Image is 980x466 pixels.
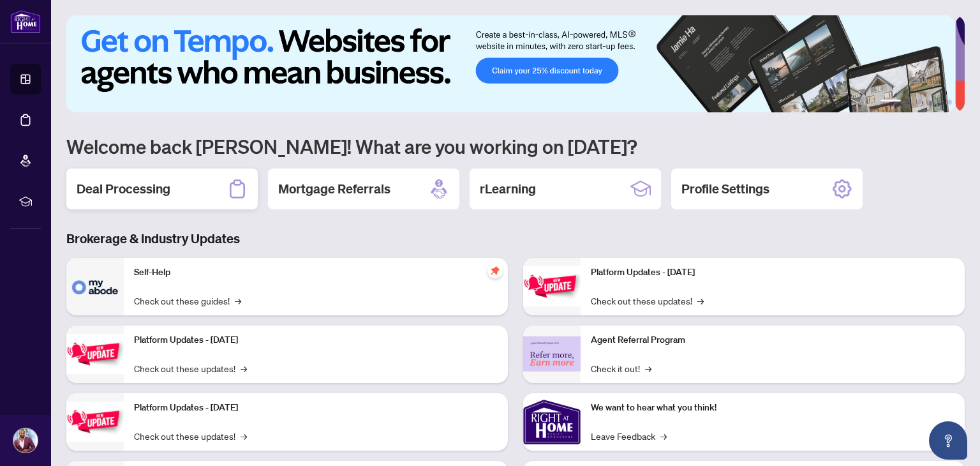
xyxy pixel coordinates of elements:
[591,266,954,280] p: Platform Updates - [DATE]
[278,180,390,198] h2: Mortgage Referrals
[66,402,124,442] img: Platform Updates - July 21, 2025
[77,180,170,198] h2: Deal Processing
[487,263,503,278] span: pushpin
[134,429,247,443] a: Check out these updates!→
[937,100,942,105] button: 5
[906,100,911,105] button: 2
[523,393,581,451] img: We want to hear what you think!
[591,429,667,443] a: Leave Feedback→
[480,180,536,198] h2: rLearning
[523,336,581,372] img: Agent Referral Program
[66,15,955,112] img: Slide 0
[134,333,498,347] p: Platform Updates - [DATE]
[134,294,241,308] a: Check out these guides!→
[241,429,247,443] span: →
[235,294,241,308] span: →
[947,100,952,105] button: 6
[66,230,965,248] h3: Brokerage & Industry Updates
[134,401,498,415] p: Platform Updates - [DATE]
[66,134,965,158] h1: Welcome back [PERSON_NAME]! What are you working on [DATE]?
[134,266,498,280] p: Self-Help
[926,100,932,105] button: 4
[591,401,954,415] p: We want to hear what you think!
[134,361,247,375] a: Check out these updates!→
[13,428,38,453] img: Profile Icon
[697,294,704,308] span: →
[523,266,581,306] img: Platform Updates - June 23, 2025
[241,361,247,375] span: →
[880,100,901,105] button: 1
[681,180,769,198] h2: Profile Settings
[591,294,704,308] a: Check out these updates!→
[66,334,124,374] img: Platform Updates - September 16, 2025
[591,361,651,375] a: Check it out!→
[660,429,667,443] span: →
[645,361,651,375] span: →
[916,100,921,105] button: 3
[10,10,41,33] img: logo
[591,333,954,347] p: Agent Referral Program
[66,258,124,315] img: Self-Help
[929,421,967,460] button: Open asap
